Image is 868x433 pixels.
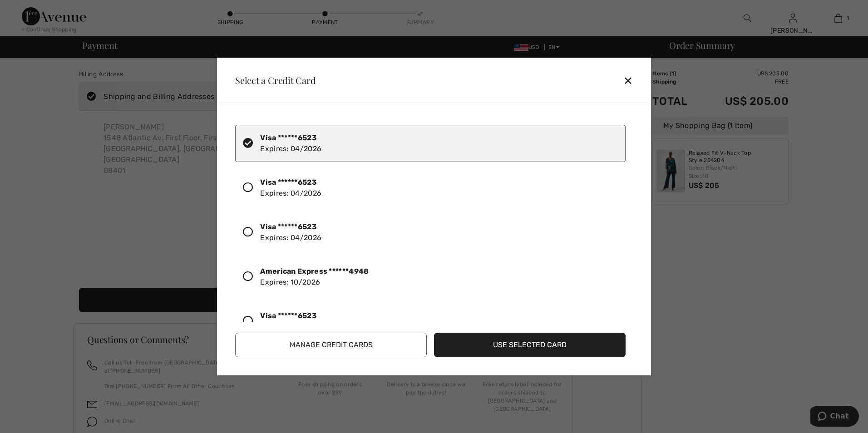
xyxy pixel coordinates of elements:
[235,333,427,357] button: Manage Credit Cards
[434,333,626,357] button: Use Selected Card
[623,71,640,90] div: ✕
[260,310,321,332] div: Expires: 04/2026
[228,76,316,85] div: Select a Credit Card
[260,266,369,288] div: Expires: 10/2026
[260,133,321,154] div: Expires: 04/2026
[260,221,321,243] div: Expires: 04/2026
[20,6,39,15] span: Chat
[260,177,321,199] div: Expires: 04/2026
